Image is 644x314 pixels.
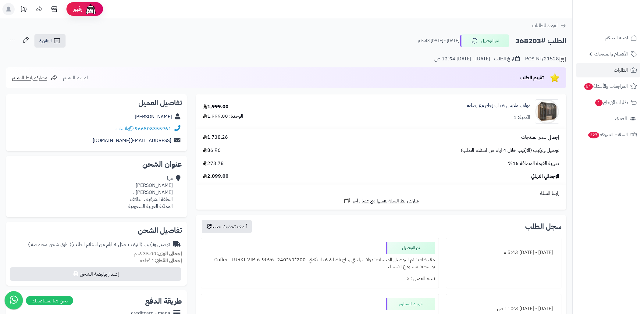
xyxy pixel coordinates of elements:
[203,173,229,180] span: 2,099.00
[39,37,52,45] span: الفاتورة
[614,66,628,74] span: الطلبات
[145,298,182,305] h2: طريقة الدفع
[460,34,509,47] button: تم التوصيل
[135,113,172,120] a: [PERSON_NAME]
[595,98,628,107] span: طلبات الإرجاع
[135,125,171,132] a: 966508355961
[525,55,566,63] div: POS-NT/21528
[520,74,544,81] span: تقييم الطلب
[202,220,252,233] button: أضف تحديث جديد
[63,74,88,81] span: لم يتم التقييم
[198,190,564,197] div: رابط السلة
[461,147,559,154] span: توصيل وتركيب (التركيب خلال 4 ايام من استلام الطلب)
[128,175,173,210] div: مها [PERSON_NAME] [PERSON_NAME] ، الحلقة الشرقيه ، الطائف المملكة العربية السعودية
[532,22,559,29] span: العودة للطلبات
[467,102,530,109] a: دولاب ملابس 6 باب زجاج مع إضاءة
[34,34,66,48] a: الفاتورة
[140,257,182,264] small: 1 قطعة
[205,273,435,285] div: تنبيه العميل : لا
[576,127,640,142] a: السلات المتروكة327
[603,17,638,30] img: logo-2.png
[73,5,82,13] span: رفيق
[531,173,559,180] span: الإجمالي النهائي
[584,83,593,90] span: 54
[588,130,628,139] span: السلات المتروكة
[576,111,640,126] a: العملاء
[352,198,419,205] span: شارك رابط السلة نفسها مع عميل آخر
[155,257,182,264] strong: إجمالي القطع:
[508,160,559,167] span: ضريبة القيمة المضافة 15%
[93,137,171,144] a: [EMAIL_ADDRESS][DOMAIN_NAME]
[11,227,182,234] h2: تفاصيل الشحن
[521,134,559,141] span: إجمالي سعر المنتجات
[12,74,47,81] span: مشاركة رابط التقييم
[515,35,566,47] h2: الطلب #368203
[12,74,58,81] a: مشاركة رابط التقييم
[386,242,435,254] div: تم التوصيل
[576,79,640,94] a: المراجعات والأسئلة54
[588,132,599,138] span: 327
[514,114,530,121] div: الكمية: 1
[203,134,228,141] span: 1,738.26
[615,114,627,123] span: العملاء
[116,125,133,132] a: واتساب
[28,241,170,248] div: توصيل وتركيب (التركيب خلال 4 ايام من استلام الطلب)
[203,147,221,154] span: 86.96
[203,113,243,120] div: الوحدة: 1,999.00
[576,95,640,110] a: طلبات الإرجاع1
[576,30,640,45] a: لوحة التحكم
[584,82,628,91] span: المراجعات والأسئلة
[576,63,640,77] a: الطلبات
[525,223,561,230] h3: سجل الطلب
[16,3,31,17] a: تحديثات المنصة
[595,99,603,106] span: 1
[10,267,181,281] button: إصدار بوليصة الشحن
[532,22,566,29] a: العودة للطلبات
[594,50,628,58] span: الأقسام والمنتجات
[205,254,435,273] div: ملاحظات : تم التوصيل المنتجات: دولاب راحتي زجاج باضاءة 6 باب كوفي -200*60*240- Coffee -TURKI-VIP-...
[535,99,559,124] img: 1742132665-110103010023.1-90x90.jpg
[434,55,520,62] div: تاريخ الطلب : [DATE] - [DATE] 12:54 ص
[28,241,71,248] span: ( طرق شحن مخصصة )
[203,160,224,167] span: 273.78
[203,103,229,110] div: 1,999.00
[450,247,557,259] div: [DATE] - [DATE] 5:43 م
[156,250,182,257] strong: إجمالي الوزن:
[11,99,182,106] h2: تفاصيل العميل
[11,161,182,168] h2: عنوان الشحن
[343,197,419,205] a: شارك رابط السلة نفسها مع عميل آخر
[134,250,182,257] small: 35.00 كجم
[386,298,435,310] div: خرجت للتسليم
[605,34,628,42] span: لوحة التحكم
[85,3,97,15] img: ai-face.png
[418,38,459,44] small: [DATE] - [DATE] 5:43 م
